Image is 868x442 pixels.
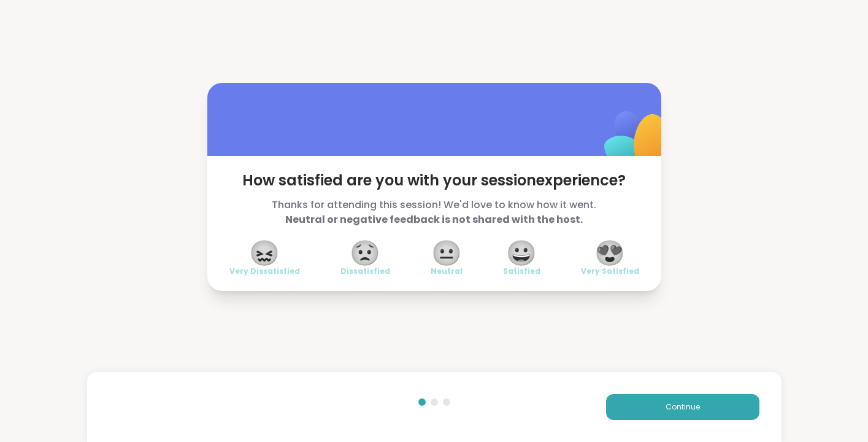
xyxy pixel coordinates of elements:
[431,242,462,264] span: 😐
[229,198,639,227] span: Thanks for attending this session! We'd love to know how it went.
[503,266,540,276] span: Satisfied
[249,242,280,264] span: 😖
[285,212,583,227] b: Neutral or negative feedback is not shared with the host.
[575,79,697,201] img: ShareWell Logomark
[581,266,639,276] span: Very Satisfied
[431,266,463,276] span: Neutral
[594,242,625,264] span: 😍
[340,266,390,276] span: Dissatisfied
[506,242,537,264] span: 😀
[350,242,380,264] span: 😟
[606,394,759,420] button: Continue
[229,171,639,190] span: How satisfied are you with your session experience?
[229,266,300,276] span: Very Dissatisfied
[666,401,700,413] span: Continue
